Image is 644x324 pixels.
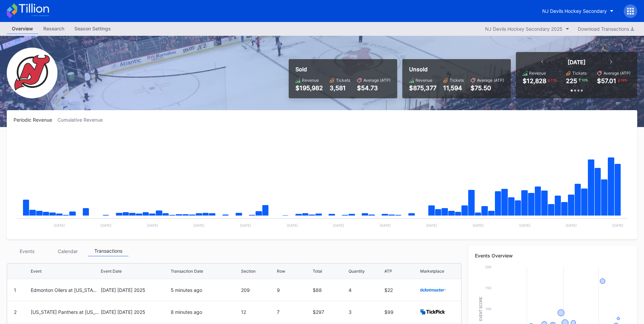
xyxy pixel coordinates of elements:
[485,307,491,311] text: 100
[574,24,637,33] button: Download Transactions
[277,287,311,293] div: 9
[542,8,607,14] div: NJ Devils Hockey Secondary
[479,297,483,321] text: Event Score
[287,223,298,227] text: [DATE]
[101,309,169,315] div: [DATE] [DATE] 2025
[380,223,391,227] text: [DATE]
[477,78,504,83] div: Average (ATP)
[384,287,419,293] div: $22
[302,78,319,83] div: Revenue
[349,309,383,315] div: 3
[330,84,350,92] div: 3,581
[171,309,239,315] div: 8 minutes ago
[193,223,205,227] text: [DATE]
[101,287,169,293] div: [DATE] [DATE] 2025
[57,117,108,123] div: Cumulative Revenue
[14,117,57,123] div: Periodic Revenue
[357,84,390,92] div: $54.73
[240,223,251,227] text: [DATE]
[295,84,323,92] div: $195,982
[597,77,616,84] div: $57.01
[7,24,38,34] a: Overview
[523,77,546,84] div: $12,828
[101,269,122,274] div: Event Date
[277,309,311,315] div: 7
[313,269,322,274] div: Total
[529,71,546,76] div: Revenue
[384,309,419,315] div: $99
[7,246,47,256] div: Events
[241,309,275,315] div: 12
[171,269,203,274] div: Transaction Date
[38,24,69,33] div: Research
[519,223,530,227] text: [DATE]
[31,287,99,293] div: Edmonton Oilers at [US_STATE] Devils
[426,223,437,227] text: [DATE]
[475,253,630,258] div: Events Overview
[485,286,491,290] text: 150
[420,288,446,292] img: ticketmaster.svg
[485,265,491,269] text: 200
[537,5,619,17] button: NJ Devils Hockey Secondary
[568,59,586,66] div: [DATE]
[14,287,16,293] div: 1
[482,24,573,33] button: NJ Devils Hockey Secondary 2025
[581,77,589,83] div: 10 %
[620,77,628,83] div: 19 %
[313,309,347,315] div: $297
[69,24,116,34] a: Season Settings
[409,84,436,92] div: $875,377
[295,66,390,73] div: Sold
[100,223,112,227] text: [DATE]
[420,269,444,274] div: Marketplace
[7,48,57,98] img: NJ_Devils_Hockey_Secondary.png
[420,309,446,315] img: TickPick_logo.svg
[147,223,158,227] text: [DATE]
[38,24,69,34] a: Research
[171,287,239,293] div: 5 minutes ago
[612,223,623,227] text: [DATE]
[241,269,256,274] div: Section
[47,246,88,256] div: Calendar
[409,66,504,73] div: Unsold
[443,84,464,92] div: 11,594
[14,131,630,232] svg: Chart title
[550,77,557,83] div: 11 %
[241,287,275,293] div: 209
[450,78,464,83] div: Tickets
[69,24,116,33] div: Season Settings
[14,309,17,315] div: 2
[566,223,577,227] text: [DATE]
[31,309,99,315] div: [US_STATE] Panthers at [US_STATE] Devils
[566,77,577,84] div: 225
[384,269,392,274] div: ATP
[277,269,285,274] div: Row
[485,26,563,32] div: NJ Devils Hockey Secondary 2025
[313,287,347,293] div: $88
[336,78,350,83] div: Tickets
[88,246,128,256] div: Transactions
[363,78,390,83] div: Average (ATP)
[473,223,484,227] text: [DATE]
[572,71,587,76] div: Tickets
[415,78,432,83] div: Revenue
[603,71,630,76] div: Average (ATP)
[578,26,634,32] div: Download Transactions
[349,287,383,293] div: 4
[349,269,365,274] div: Quantity
[31,269,42,274] div: Event
[333,223,344,227] text: [DATE]
[471,84,504,92] div: $75.50
[54,223,65,227] text: [DATE]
